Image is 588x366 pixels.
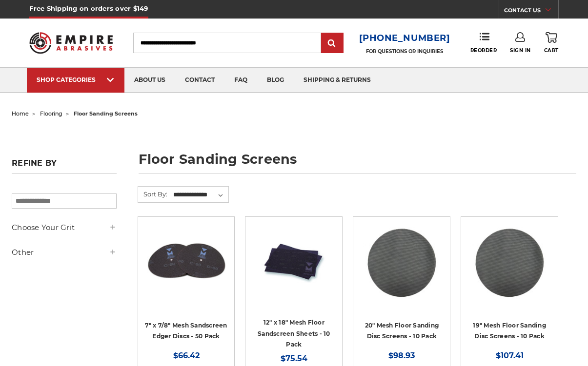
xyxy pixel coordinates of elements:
[139,153,576,173] h1: floor sanding screens
[138,187,167,201] label: Sort By:
[145,224,228,307] a: 7" x 7/8" Mesh Sanding Screen Edger Discs
[172,188,228,202] select: Sort By:
[173,351,200,360] span: $66.42
[468,224,551,307] a: 19" Floor Sanding Mesh Screen
[175,68,224,93] a: contact
[258,319,330,348] a: 12" x 18" Mesh Floor Sandscreen Sheets - 10 Pack
[360,224,443,307] a: 20" Floor Sanding Mesh Screen
[12,247,117,258] h5: Other
[470,224,548,302] img: 19" Floor Sanding Mesh Screen
[145,322,227,340] a: 7" x 7/8" Mesh Sandscreen Edger Discs - 50 Pack
[510,47,531,54] span: Sign In
[323,34,342,53] input: Submit
[496,351,524,360] span: $107.41
[470,32,497,53] a: Reorder
[257,68,294,93] a: blog
[504,5,558,19] a: CONTACT US
[359,31,450,45] a: [PHONE_NUMBER]
[147,224,225,302] img: 7" x 7/8" Mesh Sanding Screen Edger Discs
[12,158,117,173] h5: Refine by
[12,222,117,233] h5: Choose Your Grit
[40,110,62,117] a: flooring
[124,68,175,93] a: about us
[470,47,497,54] span: Reorder
[388,351,415,360] span: $98.93
[294,68,381,93] a: shipping & returns
[359,48,450,55] p: FOR QUESTIONS OR INQUIRIES
[12,110,29,117] a: home
[281,354,307,363] span: $75.54
[363,224,441,302] img: 20" Floor Sanding Mesh Screen
[37,76,115,83] div: SHOP CATEGORIES
[224,68,257,93] a: faq
[365,322,439,340] a: 20" Mesh Floor Sanding Disc Screens - 10 Pack
[252,224,335,307] a: 12" x 18" Floor Sanding Screens
[544,32,559,54] a: Cart
[544,47,559,54] span: Cart
[74,110,138,117] span: floor sanding screens
[255,224,333,302] img: 12" x 18" Floor Sanding Screens
[473,322,546,340] a: 19" Mesh Floor Sanding Disc Screens - 10 Pack
[29,27,112,59] img: Empire Abrasives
